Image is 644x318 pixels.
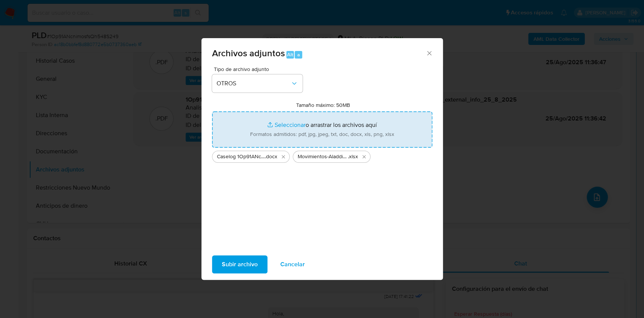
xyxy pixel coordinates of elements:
span: .xlsx [348,153,358,161]
button: Cancelar [271,255,315,273]
button: OTROS [212,74,303,93]
span: a [297,51,300,58]
button: Eliminar Caselog 1Op91ANcnimosfsQh548S249_2025_08_19_00_09_28.docx [279,152,288,161]
span: Alt [287,51,293,58]
button: Eliminar Movimientos-Aladdin-1260281555.xlsx [360,152,369,161]
span: Subir archivo [222,256,258,273]
span: Caselog 1Op91ANcnimosfsQh548S249_2025_08_19_00_09_28 [217,153,265,161]
button: Cerrar [426,49,432,56]
span: Cancelar [280,256,305,273]
span: OTROS [217,80,290,87]
label: Tamaño máximo: 50MB [296,102,350,108]
span: Movimientos-Aladdin-1260281555 [298,153,348,161]
ul: Archivos seleccionados [212,148,432,163]
span: Tipo de archivo adjunto [214,66,304,72]
span: Archivos adjuntos [212,46,285,60]
button: Subir archivo [212,255,267,273]
span: .docx [265,153,277,161]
